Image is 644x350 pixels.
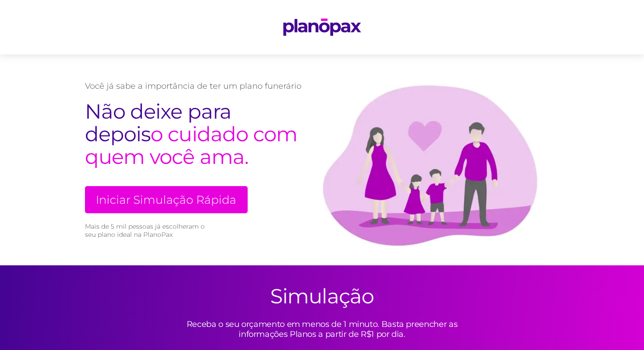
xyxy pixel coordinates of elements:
[85,81,302,91] p: Você já sabe a importância de ter um plano funerário
[85,186,248,213] a: Iniciar Simulação Rápida
[270,283,374,308] h2: Simulação
[85,222,209,239] small: Mais de 5 mil pessoas já escolheram o seu plano ideal na PlanoPax
[85,100,302,168] h2: o cuidado com quem você ama.
[164,319,480,339] p: Receba o seu orçamento em menos de 1 minuto. Basta preencher as informações Planos a partir de R$...
[85,99,231,146] span: Não deixe para depois
[302,72,559,247] img: family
